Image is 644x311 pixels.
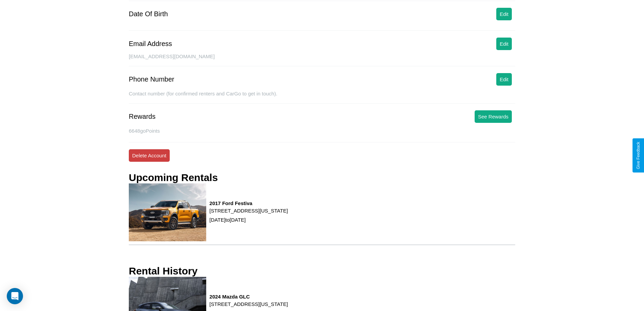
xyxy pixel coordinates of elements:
[129,149,170,162] button: Delete Account
[7,288,23,304] div: Open Intercom Messenger
[210,299,288,309] p: [STREET_ADDRESS][US_STATE]
[210,200,288,206] h3: 2017 Ford Festiva
[129,10,168,18] div: Date Of Birth
[129,183,206,241] img: rental
[129,91,515,104] div: Contact number (for confirmed renters and CarGo to get in touch).
[636,142,641,169] div: Give Feedback
[129,265,197,277] h3: Rental History
[475,110,512,123] button: See Rewards
[496,8,512,20] button: Edit
[129,113,156,120] div: Rewards
[129,126,515,135] p: 6648 goPoints
[496,73,512,86] button: Edit
[129,75,174,83] div: Phone Number
[210,215,288,224] p: [DATE] to [DATE]
[129,172,218,183] h3: Upcoming Rentals
[496,38,512,50] button: Edit
[210,294,288,299] h3: 2024 Mazda GLC
[129,40,172,48] div: Email Address
[129,53,515,66] div: [EMAIL_ADDRESS][DOMAIN_NAME]
[210,206,288,215] p: [STREET_ADDRESS][US_STATE]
